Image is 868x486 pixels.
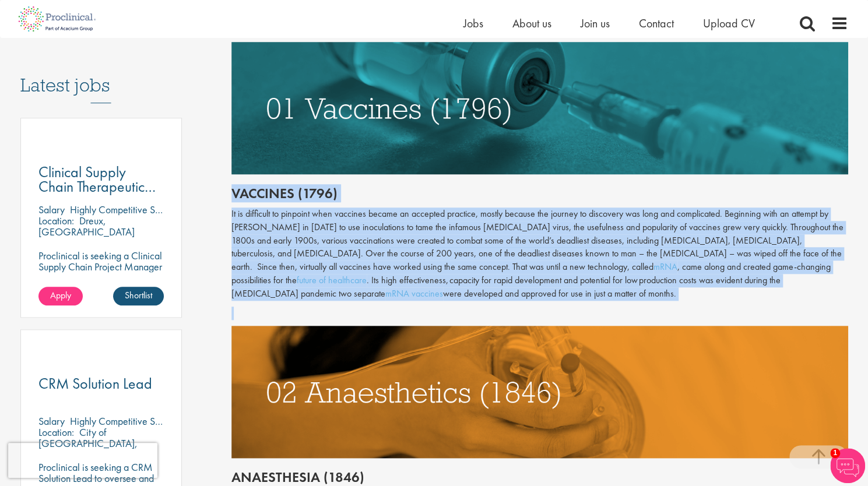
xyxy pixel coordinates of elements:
[639,16,674,31] a: Contact
[38,376,164,391] a: CRM Solution Lead
[231,470,848,485] h2: Anaesthesia (1846)
[38,425,74,439] span: Location:
[38,165,164,194] a: Clinical Supply Chain Therapeutic Area Project Manager
[8,443,157,478] iframe: reCAPTCHA
[231,186,848,201] h2: Vaccines (1796)
[385,287,443,300] a: mRNA vaccines
[38,203,65,216] span: Salary
[231,42,848,174] img: vaccines
[581,16,610,31] a: Join us
[231,207,848,301] div: It is difficult to pinpoint when vaccines became an accepted practice, mostly because the journey...
[38,214,74,227] span: Location:
[70,414,176,428] p: Highly Competitive Salary
[38,287,83,305] a: Apply
[38,374,152,393] span: CRM Solution Lead
[38,414,65,428] span: Salary
[653,260,677,273] a: mRNA
[830,448,865,483] img: Chatbot
[20,46,182,103] h3: Latest jobs
[113,287,164,305] a: Shortlist
[38,214,135,238] p: Dreux, [GEOGRAPHIC_DATA]
[297,274,367,286] a: future of healthcare
[38,162,156,226] span: Clinical Supply Chain Therapeutic Area Project Manager
[70,203,176,216] p: Highly Competitive Salary
[830,448,840,458] span: 1
[703,16,755,31] a: Upload CV
[50,289,71,301] span: Apply
[512,16,551,31] a: About us
[463,16,483,31] a: Jobs
[38,250,164,327] p: Proclinical is seeking a Clinical Supply Chain Project Manager to join a dynamic team dedicated t...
